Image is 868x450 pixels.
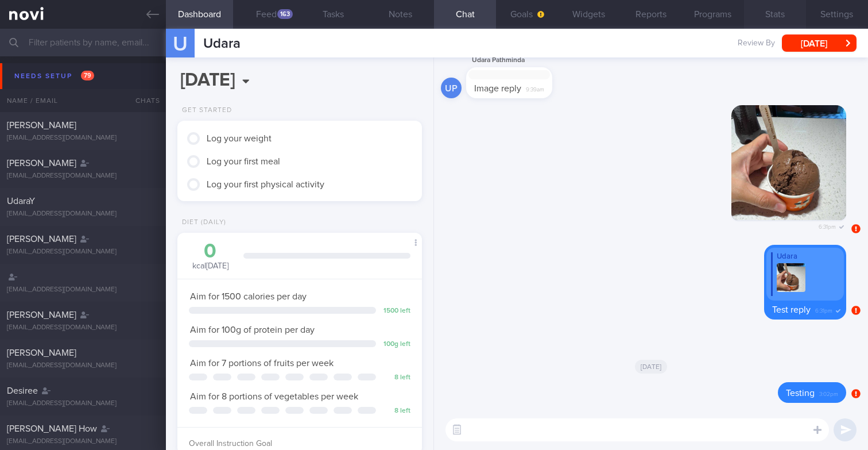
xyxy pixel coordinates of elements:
[466,53,587,67] div: Udara Pathminda
[190,359,334,368] span: Aim for 7 portions of fruits per week
[474,84,521,93] span: Image reply
[158,22,201,66] div: U
[441,78,462,99] div: UP
[7,286,159,294] div: [EMAIL_ADDRESS][DOMAIN_NAME]
[203,37,241,51] span: Udara
[819,220,836,231] span: 6:31pm
[777,263,805,292] img: Replying to photo by Udara
[635,360,668,374] span: [DATE]
[382,374,410,382] div: 8 left
[189,241,232,261] div: 0
[772,305,811,314] span: Test reply
[7,234,76,244] span: [PERSON_NAME]
[189,241,232,272] div: kcal [DATE]
[177,106,232,115] div: Get Started
[190,392,358,401] span: Aim for 8 portions of vegetables per week
[7,134,159,143] div: [EMAIL_ADDRESS][DOMAIN_NAME]
[277,9,293,19] div: 163
[7,248,159,256] div: [EMAIL_ADDRESS][DOMAIN_NAME]
[7,361,159,370] div: [EMAIL_ADDRESS][DOMAIN_NAME]
[177,218,226,227] div: Diet (Daily)
[7,121,76,130] span: [PERSON_NAME]
[731,105,846,220] img: Photo by Udara
[819,387,838,398] span: 3:02pm
[7,324,159,332] div: [EMAIL_ADDRESS][DOMAIN_NAME]
[190,325,315,334] span: Aim for 100g of protein per day
[11,68,97,84] div: Needs setup
[382,407,410,416] div: 8 left
[771,252,839,261] div: Udara
[815,304,832,315] span: 6:31pm
[7,197,35,206] span: UdaraY
[7,210,159,218] div: [EMAIL_ADDRESS][DOMAIN_NAME]
[7,159,76,168] span: [PERSON_NAME]
[7,437,159,446] div: [EMAIL_ADDRESS][DOMAIN_NAME]
[189,440,272,448] span: Overall Instruction Goal
[786,389,815,398] span: Testing
[190,292,307,301] span: Aim for 1500 calories per day
[526,83,544,94] span: 9:39am
[7,399,159,408] div: [EMAIL_ADDRESS][DOMAIN_NAME]
[7,424,97,433] span: [PERSON_NAME] How
[7,386,38,395] span: Desiree
[7,348,76,357] span: [PERSON_NAME]
[782,34,857,52] button: [DATE]
[382,340,410,349] div: 100 g left
[7,310,76,320] span: [PERSON_NAME]
[738,39,775,49] span: Review By
[81,71,94,80] span: 79
[7,172,159,180] div: [EMAIL_ADDRESS][DOMAIN_NAME]
[120,89,166,112] div: Chats
[382,307,410,316] div: 1500 left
